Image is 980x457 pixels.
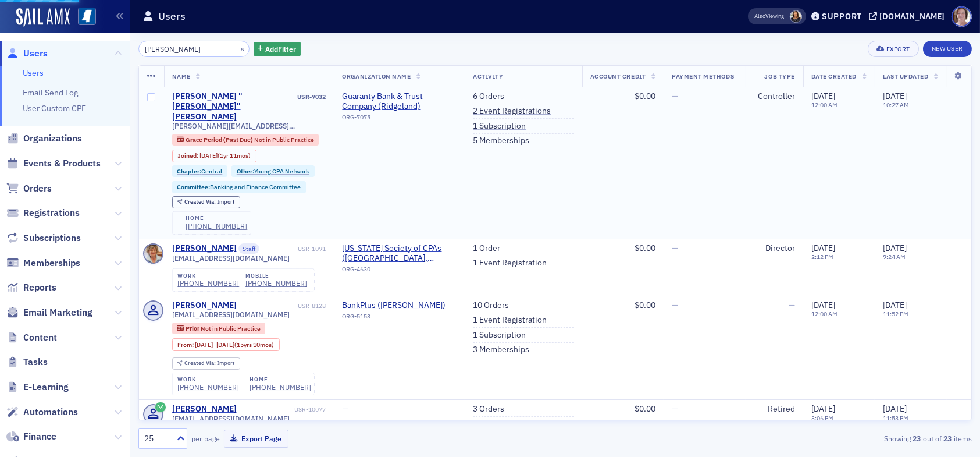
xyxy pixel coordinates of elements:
[811,72,857,80] span: Date Created
[16,8,70,27] img: SailAMX
[811,243,835,253] span: [DATE]
[172,181,307,193] div: Committee:
[23,406,78,419] span: Automations
[172,323,266,334] div: Prior: Prior: Not in Public Practice
[702,433,972,444] div: Showing out of items
[191,433,220,444] label: per page
[172,300,237,311] a: [PERSON_NAME]
[172,243,237,254] a: [PERSON_NAME]
[342,313,448,324] div: ORG-5153
[23,281,56,294] span: Reports
[672,300,678,310] span: —
[23,381,69,394] span: E-Learning
[342,91,457,112] a: Guaranty Bank & Trust Company (Ridgeland)
[172,122,326,130] span: [PERSON_NAME][EMAIL_ADDRESS][PERSON_NAME][DOMAIN_NAME]
[6,406,78,419] a: Automations
[473,121,526,132] a: 1 Subscription
[237,167,254,175] span: Other :
[254,42,301,56] button: AddFilter
[177,325,260,332] a: Prior Not in Public Practice
[177,279,239,288] a: [PHONE_NUMBER]
[942,433,954,444] strong: 23
[754,404,795,415] div: Retired
[342,300,448,311] span: BankPlus (Jackson)
[172,310,290,319] span: [EMAIL_ADDRESS][DOMAIN_NAME]
[23,356,48,369] span: Tasks
[158,9,186,23] h1: Users
[473,404,504,415] a: 3 Orders
[70,8,96,27] a: View Homepage
[342,300,448,311] a: BankPlus ([PERSON_NAME])
[184,199,234,206] div: Import
[811,300,835,310] span: [DATE]
[184,360,234,367] div: Import
[172,150,256,162] div: Joined: 2023-08-23 00:00:00
[186,222,247,231] a: [PHONE_NUMBER]
[177,183,301,191] a: Committee:Banking and Finance Committee
[23,87,78,98] a: Email Send Log
[473,106,551,116] a: 2 Event Registrations
[790,10,802,23] span: Noma Burge
[754,12,784,20] span: Viewing
[811,403,835,414] span: [DATE]
[245,279,307,288] a: [PHONE_NUMBER]
[342,243,457,264] a: [US_STATE] Society of CPAs ([GEOGRAPHIC_DATA], [GEOGRAPHIC_DATA])
[199,151,218,160] span: [DATE]
[23,132,82,145] span: Organizations
[6,331,57,344] a: Content
[811,101,838,109] time: 12:00 AM
[6,132,82,145] a: Organizations
[6,381,69,394] a: E-Learning
[216,341,234,349] span: [DATE]
[172,134,319,146] div: Grace Period (Past Due): Grace Period (Past Due): Not in Public Practice
[6,257,80,270] a: Memberships
[342,265,457,277] div: ORG-4630
[177,383,239,392] a: [PHONE_NUMBER]
[883,253,906,261] time: 9:24 AM
[473,72,503,80] span: Activity
[250,383,311,392] a: [PHONE_NUMBER]
[473,300,509,311] a: 10 Orders
[811,253,833,261] time: 2:12 PM
[186,324,201,332] span: Prior
[6,157,101,170] a: Events & Products
[883,403,907,414] span: [DATE]
[6,356,48,369] a: Tasks
[473,345,529,355] a: 3 Memberships
[635,403,655,414] span: $0.00
[224,430,288,448] button: Export Page
[883,243,907,253] span: [DATE]
[297,93,326,101] div: USR-7032
[195,341,274,349] div: – (15yrs 10mos)
[6,207,80,219] a: Registrations
[138,41,250,57] input: Search…
[6,47,48,60] a: Users
[754,91,795,102] div: Controller
[265,44,296,54] span: Add Filter
[177,167,201,175] span: Chapter :
[23,157,101,170] span: Events & Products
[342,114,457,125] div: ORG-7075
[952,6,972,27] span: Profile
[238,406,326,413] div: USR-10077
[672,72,734,80] span: Payment Methods
[184,359,217,367] span: Created Via :
[883,414,908,422] time: 11:53 PM
[883,91,907,101] span: [DATE]
[635,91,655,101] span: $0.00
[923,41,972,57] a: New User
[144,433,170,445] div: 25
[590,72,646,80] span: Account Credit
[78,8,96,26] img: SailAMX
[23,47,48,60] span: Users
[177,376,239,383] div: work
[23,306,92,319] span: Email Marketing
[822,11,862,22] div: Support
[238,243,259,254] span: Staff
[635,300,655,310] span: $0.00
[201,324,261,332] span: Not in Public Practice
